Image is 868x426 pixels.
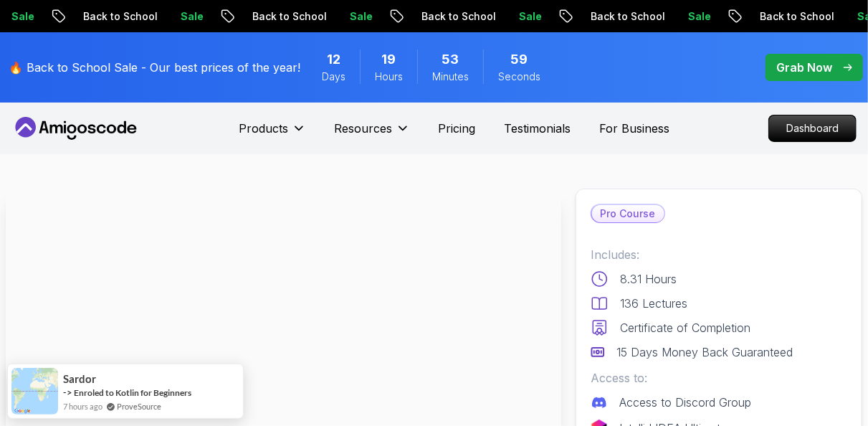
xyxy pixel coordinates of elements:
[335,120,410,148] button: Resources
[327,49,340,70] span: 12 Days
[619,394,751,411] p: Access to Discord Group
[215,9,313,24] p: Back to School
[620,295,687,312] p: 136 Lectures
[768,115,857,142] a: Dashboard
[117,400,161,412] a: ProveSource
[651,9,697,24] p: Sale
[74,387,191,398] a: Enroled to Kotlin for Beginners
[776,59,832,76] p: Grab Now
[432,70,469,84] span: Minutes
[143,9,189,24] p: Sale
[239,120,306,148] button: Products
[592,205,664,222] p: Pro Course
[442,49,459,70] span: 53 Minutes
[553,9,651,24] p: Back to School
[722,9,820,24] p: Back to School
[769,115,856,141] p: Dashboard
[482,9,528,24] p: Sale
[375,70,403,84] span: Hours
[63,387,72,398] span: ->
[511,49,528,70] span: 59 Seconds
[616,344,793,361] p: 15 Days Money Back Guaranteed
[9,59,300,76] p: 🔥 Back to School Sale - Our best prices of the year!
[498,70,540,84] span: Seconds
[505,120,571,137] a: Testimonials
[335,120,393,137] p: Resources
[239,120,289,137] p: Products
[382,49,396,70] span: 19 Hours
[322,70,345,84] span: Days
[600,120,670,137] a: For Business
[620,319,750,336] p: Certificate of Completion
[620,270,677,288] p: 8.31 Hours
[63,400,102,412] span: 7 hours ago
[820,9,866,24] p: Sale
[384,9,482,24] p: Back to School
[591,369,847,387] p: Access to:
[46,9,143,24] p: Back to School
[439,120,476,137] a: Pricing
[591,246,847,263] p: Includes:
[63,373,96,385] span: Sardor
[11,368,58,415] img: provesource social proof notification image
[313,9,358,24] p: Sale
